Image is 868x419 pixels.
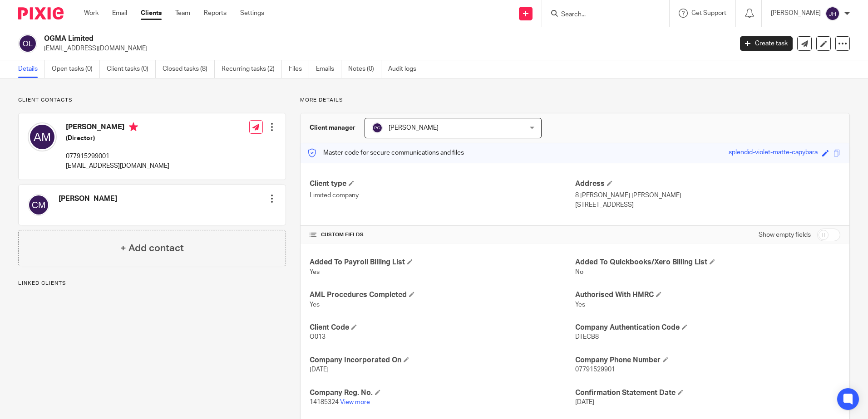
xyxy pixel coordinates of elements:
span: [DATE] [575,399,594,405]
h4: Authorised With HMRC [575,290,840,300]
img: svg%3E [28,122,57,151]
label: Show empty fields [759,230,811,239]
a: Details [18,60,45,78]
span: Yes [575,302,585,308]
h4: Added To Quickbooks/Xero Billing List [575,258,840,267]
p: [STREET_ADDRESS] [575,200,840,209]
p: Linked clients [18,280,286,287]
span: O013 [310,334,325,340]
span: Get Support [691,10,726,16]
h3: Client manager [310,123,355,132]
h4: CUSTOM FIELDS [310,231,575,239]
a: Notes (0) [348,60,381,78]
h4: Company Reg. No. [310,388,575,398]
h2: OGMA Limited [44,34,590,44]
a: Client tasks (0) [107,60,156,78]
a: Settings [240,9,264,18]
a: Email [112,9,127,18]
input: Search [560,11,642,19]
h4: Confirmation Statement Date [575,388,840,398]
h4: Company Incorporated On [310,356,575,365]
img: svg%3E [18,34,37,53]
span: No [575,269,583,275]
a: Audit logs [388,60,423,78]
a: Work [84,9,99,18]
span: Yes [310,269,320,275]
h5: (Director) [66,134,169,143]
p: Master code for secure communications and files [307,148,464,157]
span: [PERSON_NAME] [389,125,439,131]
img: svg%3E [372,122,383,133]
h4: Client Code [310,323,575,332]
a: Team [175,9,190,18]
h4: Company Authentication Code [575,323,840,332]
a: Open tasks (0) [52,60,100,78]
img: svg%3E [28,194,49,216]
a: Closed tasks (8) [163,60,215,78]
img: svg%3E [825,6,840,21]
p: [EMAIL_ADDRESS][DOMAIN_NAME] [44,44,726,53]
a: Clients [141,9,162,18]
span: 14185324 [310,399,339,405]
p: [EMAIL_ADDRESS][DOMAIN_NAME] [66,161,169,171]
p: 8 [PERSON_NAME] [PERSON_NAME] [575,191,840,200]
a: Emails [316,60,341,78]
h4: Client type [310,179,575,189]
a: Reports [204,9,227,18]
h4: Address [575,179,840,189]
h4: Company Phone Number [575,356,840,365]
span: 07791529901 [575,366,615,373]
a: Files [289,60,309,78]
p: Client contacts [18,97,286,104]
p: 077915299001 [66,152,169,161]
img: Pixie [18,7,64,19]
p: More details [300,97,850,104]
p: Limited company [310,191,575,200]
h4: [PERSON_NAME] [66,122,169,134]
h4: AML Procedures Completed [310,290,575,300]
a: Create task [740,36,793,51]
h4: [PERSON_NAME] [59,194,117,204]
a: Recurring tasks (2) [222,60,282,78]
span: DTECB8 [575,334,599,340]
h4: + Add contact [120,241,184,255]
div: splendid-violet-matte-capybara [729,148,818,158]
h4: Added To Payroll Billing List [310,258,575,267]
p: [PERSON_NAME] [771,9,821,18]
a: View more [340,399,370,405]
span: [DATE] [310,366,329,373]
i: Primary [129,122,138,132]
span: Yes [310,302,320,308]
